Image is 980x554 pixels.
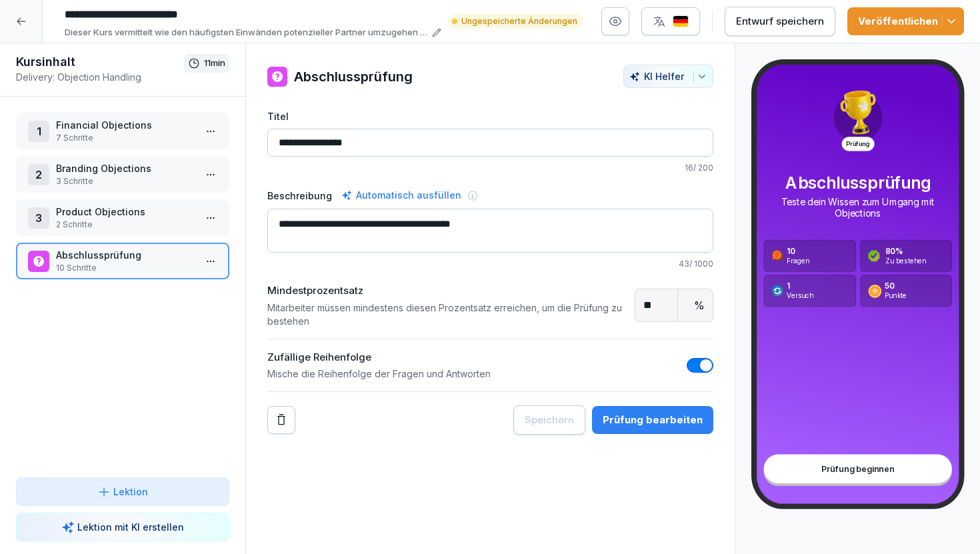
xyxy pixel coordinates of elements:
img: assessment_attempt.svg [771,285,784,297]
img: assessment_question.svg [771,249,784,262]
button: Speichern [513,405,585,435]
img: de.svg [673,15,689,28]
p: 7 Schritte [56,132,195,144]
p: Mindestprozentsatz [267,283,628,299]
button: Prüfung bearbeiten [592,406,713,434]
input: Passing Score [635,289,678,321]
div: 3Product Objections2 Schritte [16,199,229,236]
p: 2 Schritte [56,219,195,231]
img: assessment_coin.svg [867,284,881,298]
p: Mische die Reihenfolge der Fragen und Antworten [267,367,491,381]
div: Veröffentlichen [858,14,953,29]
button: Lektion mit KI erstellen [16,513,229,541]
div: KI Helfer [629,71,707,82]
p: 1 [787,281,813,291]
p: 3 Schritte [56,175,195,187]
div: Entwurf speichern [736,14,824,29]
div: 1Financial Objections7 Schritte [16,113,229,149]
button: KI Helfer [623,65,713,88]
p: 16 / 200 [267,162,713,174]
p: Financial Objections [56,118,195,132]
div: Prüfung beginnen [763,455,951,483]
div: 1 [28,121,49,142]
p: Product Objections [56,205,195,219]
img: trophy.png [832,87,883,138]
p: Ungespeicherte Änderungen [461,15,577,27]
p: 10 Schritte [56,262,195,274]
p: 10 [787,247,809,256]
div: % [678,289,721,321]
label: Beschreibung [267,189,332,203]
p: Lektion mit KI erstellen [77,520,184,534]
div: Speichern [525,413,574,427]
p: Teste dein Wissen zum Umgang mit Objections [763,197,951,219]
img: assessment_check.svg [867,249,880,262]
p: 80 % [885,247,926,256]
p: Fragen [787,256,809,265]
button: Remove [267,406,295,434]
label: Titel [267,109,713,123]
p: Zufällige Reihenfolge [267,350,491,365]
p: 43 / 1000 [267,258,713,270]
p: Branding Objections [56,161,195,175]
div: Automatisch ausfüllen [339,187,464,203]
p: Abschlussprüfung [56,248,195,262]
h1: Abschlussprüfung [294,67,413,87]
div: Prüfung bearbeiten [603,413,703,427]
p: Punkte [884,291,906,300]
div: Abschlussprüfung10 Schritte [16,243,229,279]
div: 2Branding Objections3 Schritte [16,156,229,193]
p: Delivery: Objection Handling [16,70,184,84]
button: Lektion [16,477,229,506]
button: Veröffentlichen [847,7,964,35]
p: Lektion [113,485,148,499]
h1: Kursinhalt [16,54,184,70]
button: Entwurf speichern [725,7,835,36]
div: 3 [28,207,49,229]
div: 2 [28,164,49,185]
p: Prüfung [841,137,874,151]
p: Versuch [787,291,813,300]
p: Abschlussprüfung [763,174,951,193]
p: 11 min [204,57,225,70]
p: Dieser Kurs vermittelt wie den häufigsten Einwänden potenzieller Partner umzugehen und diese erfo... [65,26,428,39]
p: Mitarbeiter müssen mindestens diesen Prozentsatz erreichen, um die Prüfung zu bestehen [267,301,628,328]
p: 50 [884,281,906,291]
p: Zu bestehen [885,256,926,265]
